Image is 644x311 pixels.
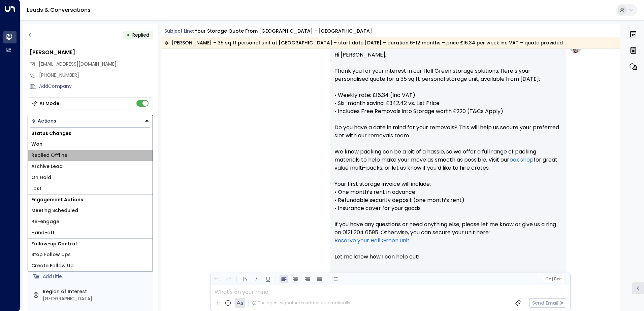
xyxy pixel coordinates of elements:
div: • [127,29,130,41]
span: Hand-off [31,229,55,236]
button: Cc|Bcc [542,276,564,282]
button: Undo [213,275,221,283]
span: tahiraali430@gmail.com [39,61,117,68]
a: Reserve your Hall Green unit [334,237,410,245]
div: [PHONE_NUMBER] [39,72,153,79]
span: On Hold [31,174,51,181]
span: [EMAIL_ADDRESS][DOMAIN_NAME] [39,61,117,67]
div: Actions [31,118,56,124]
span: Replied [132,32,149,38]
span: Lost [31,185,41,192]
span: Re-engage [31,218,59,225]
a: box shop [509,156,534,164]
span: Stop Follow Ups [31,251,71,258]
div: [PERSON_NAME] – 35 sq ft personal unit at [GEOGRAPHIC_DATA] – start date [DATE] – duration 6-12 m... [164,39,563,46]
span: Meeting Scheduled [31,207,78,214]
h1: Engagement Actions [28,195,153,205]
span: Subject Line: [164,28,194,34]
span: Create Follow Up [31,262,74,269]
div: Button group with a nested menu [28,115,153,127]
span: Replied Offline [31,152,67,159]
p: Hi [PERSON_NAME], Thank you for your interest in our Hall Green storage solutions. Here’s your pe... [334,51,562,269]
h1: Status Changes [28,128,153,139]
div: AddCompany [39,83,153,90]
span: Archive Lead [31,163,63,170]
div: The agent signature is added automatically [252,300,350,306]
span: Won [31,141,42,148]
div: AddTitle [43,273,150,280]
div: [PERSON_NAME] [30,48,153,57]
div: AI Mode [39,100,59,107]
button: Actions [28,115,153,127]
h1: Follow-up Control [28,239,153,249]
span: Cc Bcc [545,277,561,281]
div: Your storage quote from [GEOGRAPHIC_DATA] - [GEOGRAPHIC_DATA] [195,28,372,35]
label: Region of Interest [43,288,150,295]
div: [GEOGRAPHIC_DATA] [43,295,150,302]
span: | [552,277,553,281]
a: Leads & Conversations [27,6,91,14]
button: Redo [224,275,233,283]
